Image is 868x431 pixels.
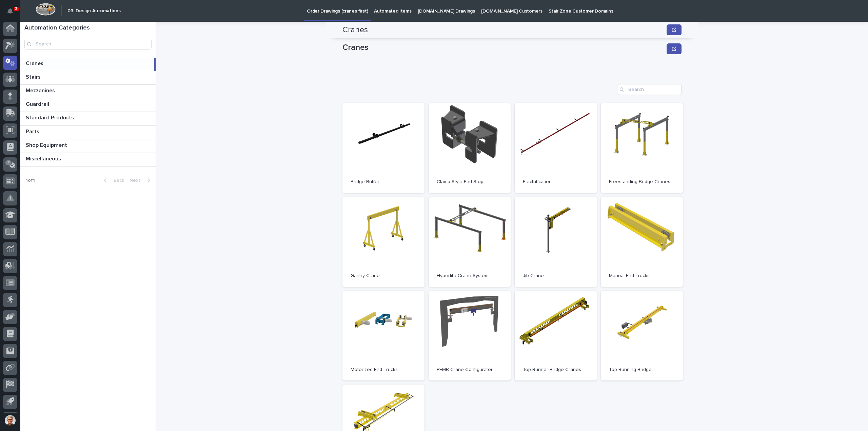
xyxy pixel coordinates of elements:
[429,103,511,193] a: Clamp Style End Stop
[437,273,502,279] p: Hyperlite Crane System
[24,24,152,32] h1: Automation Categories
[437,179,502,185] p: Clamp Style End Stop
[26,59,45,67] p: Cranes
[20,126,156,139] a: PartsParts
[26,73,42,80] p: Stairs
[26,113,75,121] p: Standard Products
[342,43,664,53] p: Cranes
[523,179,589,185] p: Electrification
[601,103,683,193] a: Freestanding Bridge Cranes
[609,273,675,279] p: Manual End Trucks
[3,4,17,18] button: Notifications
[3,413,17,428] button: users-avatar
[609,367,675,373] p: Top Running Bridge
[617,84,682,95] input: Search
[515,103,597,193] a: Electrification
[26,141,68,149] p: Shop Equipment
[515,291,597,381] a: Top Runner Bridge Cranes
[515,197,597,287] a: Jib Crane
[20,71,156,85] a: StairsStairs
[437,367,502,373] p: PEMB Crane Configurator
[342,25,368,35] h2: Cranes
[601,291,683,381] a: Top Running Bridge
[523,273,589,279] p: Jib Crane
[20,172,40,189] p: 1 of 1
[351,179,416,185] p: Bridge Buffer
[342,197,425,287] a: Gantry Crane
[36,3,56,16] img: Workspace Logo
[20,98,156,112] a: GuardrailGuardrail
[8,8,17,19] div: Notifications3
[110,178,124,183] span: Back
[98,177,127,183] button: Back
[26,127,41,135] p: Parts
[351,273,416,279] p: Gantry Crane
[26,154,62,162] p: Miscellaneous
[26,86,56,94] p: Mezzanines
[26,100,51,107] p: Guardrail
[20,139,156,153] a: Shop EquipmentShop Equipment
[20,85,156,98] a: MezzaninesMezzanines
[429,197,511,287] a: Hyperlite Crane System
[127,177,156,183] button: Next
[20,153,156,166] a: MiscellaneousMiscellaneous
[20,58,156,71] a: CranesCranes
[429,291,511,381] a: PEMB Crane Configurator
[342,291,425,381] a: Motorized End Trucks
[130,178,144,183] span: Next
[342,103,425,193] a: Bridge Buffer
[351,367,416,373] p: Motorized End Trucks
[67,8,121,14] h2: 03. Design Automations
[601,197,683,287] a: Manual End Trucks
[24,39,152,50] input: Search
[20,112,156,125] a: Standard ProductsStandard Products
[523,367,589,373] p: Top Runner Bridge Cranes
[609,179,675,185] p: Freestanding Bridge Cranes
[15,6,17,11] p: 3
